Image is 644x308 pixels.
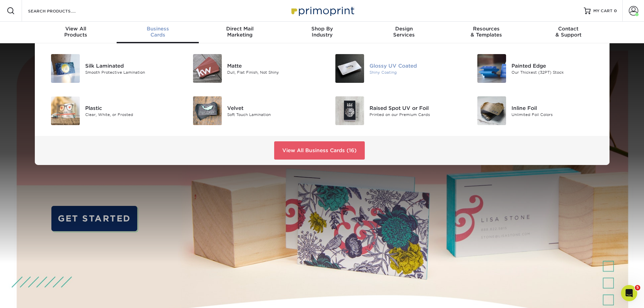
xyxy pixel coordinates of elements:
iframe: Intercom live chat [621,285,637,301]
span: Shop By [281,26,363,32]
div: Plastic [85,104,175,112]
div: Products [35,26,117,38]
div: Raised Spot UV or Foil [369,104,459,112]
img: Silk Laminated Business Cards [51,54,80,83]
div: Velvet [227,104,317,112]
span: Resources [445,26,527,32]
a: Resources& Templates [445,22,527,43]
span: Contact [527,26,610,32]
div: Inline Foil [511,104,601,112]
div: Our Thickest (32PT) Stock [511,69,601,75]
div: Glossy UV Coated [369,62,459,69]
div: Marketing [199,26,281,38]
a: Plastic Business Cards Plastic Clear, White, or Frosted [43,94,175,128]
div: Matte [227,62,317,69]
a: View AllProducts [35,22,117,43]
div: Unlimited Foil Colors [511,112,601,117]
span: 5 [635,285,640,290]
span: View All [35,26,117,32]
img: Velvet Business Cards [193,96,222,125]
a: Velvet Business Cards Velvet Soft Touch Lamination [185,94,317,128]
a: Direct MailMarketing [199,22,281,43]
span: MY CART [593,8,613,14]
a: Matte Business Cards Matte Dull, Flat Finish, Not Shiny [185,51,317,86]
div: Dull, Flat Finish, Not Shiny [227,69,317,75]
img: Matte Business Cards [193,54,222,83]
a: Painted Edge Business Cards Painted Edge Our Thickest (32PT) Stock [469,51,601,86]
a: Raised Spot UV or Foil Business Cards Raised Spot UV or Foil Printed on our Premium Cards [327,94,459,128]
div: Shiny Coating [369,69,459,75]
div: & Support [527,26,610,38]
div: Painted Edge [511,62,601,69]
div: Printed on our Premium Cards [369,112,459,117]
div: Services [363,26,445,38]
span: Business [117,26,199,32]
img: Painted Edge Business Cards [477,54,506,83]
span: Direct Mail [199,26,281,32]
input: SEARCH PRODUCTS..... [27,7,93,15]
span: 0 [614,8,617,13]
a: BusinessCards [117,22,199,43]
div: Cards [117,26,199,38]
a: Glossy UV Coated Business Cards Glossy UV Coated Shiny Coating [327,51,459,86]
img: Raised Spot UV or Foil Business Cards [335,96,364,125]
div: Clear, White, or Frosted [85,112,175,117]
div: Industry [281,26,363,38]
a: Shop ByIndustry [281,22,363,43]
img: Primoprint [288,3,356,18]
div: Soft Touch Lamination [227,112,317,117]
a: View All Business Cards (16) [274,141,365,160]
a: Silk Laminated Business Cards Silk Laminated Smooth Protective Lamination [43,51,175,86]
div: & Templates [445,26,527,38]
a: DesignServices [363,22,445,43]
a: Inline Foil Business Cards Inline Foil Unlimited Foil Colors [469,94,601,128]
img: Plastic Business Cards [51,96,80,125]
span: Design [363,26,445,32]
a: Contact& Support [527,22,610,43]
img: Inline Foil Business Cards [477,96,506,125]
div: Smooth Protective Lamination [85,69,175,75]
img: Glossy UV Coated Business Cards [335,54,364,83]
div: Silk Laminated [85,62,175,69]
